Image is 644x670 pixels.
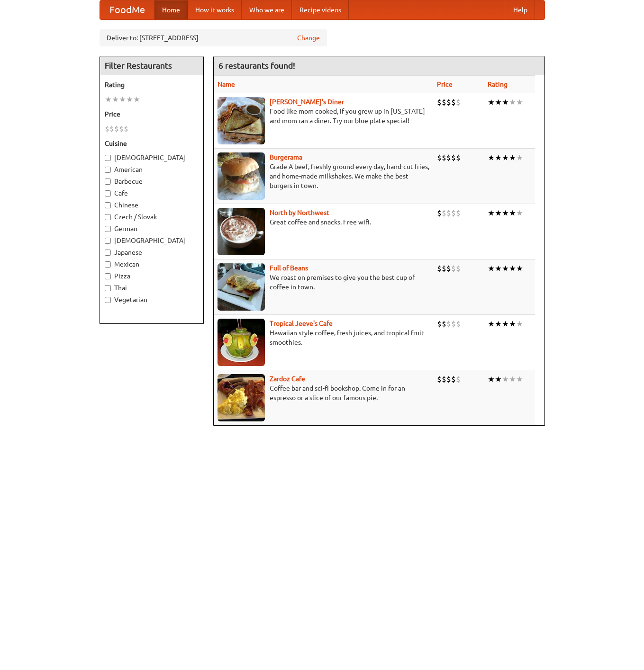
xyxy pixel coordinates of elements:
[509,97,516,107] li: ★
[509,208,516,218] li: ★
[105,94,112,105] li: ★
[516,263,523,274] li: ★
[437,208,442,218] li: $
[446,152,451,163] li: $
[218,217,429,227] p: Great coffee and snacks. Free wifi.
[488,319,495,329] li: ★
[105,236,199,245] label: [DEMOGRAPHIC_DATA]
[502,208,509,218] li: ★
[456,97,461,107] li: $
[516,152,523,163] li: ★
[105,155,111,161] input: [DEMOGRAPHIC_DATA]
[100,29,327,46] div: Deliver to: [STREET_ADDRESS]
[105,80,199,89] h5: Rating
[509,319,516,329] li: ★
[105,212,199,222] label: Czech / Slovak
[218,61,295,70] ng-pluralize: 6 restaurants found!
[442,319,446,329] li: $
[442,374,446,384] li: $
[442,263,446,274] li: $
[502,319,509,329] li: ★
[188,0,242,19] a: How it works
[114,124,119,134] li: $
[509,263,516,274] li: ★
[270,153,302,161] b: Burgerama
[509,152,516,163] li: ★
[105,200,199,210] label: Chinese
[442,208,446,218] li: $
[218,152,265,200] img: burgerama.jpg
[105,259,199,269] label: Mexican
[133,94,140,105] li: ★
[488,80,508,88] a: Rating
[488,152,495,163] li: ★
[154,0,188,19] a: Home
[126,94,133,105] li: ★
[495,319,502,329] li: ★
[446,97,451,107] li: $
[105,153,199,162] label: [DEMOGRAPHIC_DATA]
[516,97,523,107] li: ★
[100,0,154,19] a: FoodMe
[242,0,292,19] a: Who we are
[270,209,329,216] a: North by Northwest
[456,208,461,218] li: $
[451,319,456,329] li: $
[451,208,456,218] li: $
[105,177,199,186] label: Barbecue
[488,208,495,218] li: ★
[451,97,456,107] li: $
[105,139,199,148] h5: Cuisine
[451,263,456,274] li: $
[270,320,333,327] a: Tropical Jeeve's Cafe
[292,0,349,19] a: Recipe videos
[105,214,111,220] input: Czech / Slovak
[437,80,453,88] a: Price
[506,0,535,19] a: Help
[437,319,442,329] li: $
[495,263,502,274] li: ★
[502,152,509,163] li: ★
[456,374,461,384] li: $
[105,224,199,233] label: German
[270,264,308,272] b: Full of Beans
[112,94,119,105] li: ★
[218,80,235,88] a: Name
[437,263,442,274] li: $
[270,375,305,383] a: Zardoz Cafe
[451,374,456,384] li: $
[218,107,429,125] p: Food like mom cooked, if you grew up in [US_STATE] and mom ran a diner. Try our blue plate special!
[218,384,429,402] p: Coffee bar and sci-fi bookshop. Come in for an espresso or a slice of our famous pie.
[124,124,128,134] li: $
[119,124,124,134] li: $
[218,374,265,421] img: zardoz.jpg
[516,374,523,384] li: ★
[270,98,344,106] a: [PERSON_NAME]'s Diner
[437,152,442,163] li: $
[105,271,199,281] label: Pizza
[218,319,265,366] img: jeeves.jpg
[105,165,199,174] label: American
[488,97,495,107] li: ★
[495,97,502,107] li: ★
[105,109,199,119] h5: Price
[502,97,509,107] li: ★
[297,33,320,43] a: Change
[218,273,429,292] p: We roast on premises to give you the best cup of coffee in town.
[105,295,199,304] label: Vegetarian
[456,152,461,163] li: $
[218,208,265,255] img: north.jpg
[488,263,495,274] li: ★
[109,124,114,134] li: $
[119,94,126,105] li: ★
[105,248,199,257] label: Japanese
[218,328,429,347] p: Hawaiian style coffee, fresh juices, and tropical fruit smoothies.
[488,374,495,384] li: ★
[105,273,111,279] input: Pizza
[442,97,446,107] li: $
[105,124,109,134] li: $
[442,152,446,163] li: $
